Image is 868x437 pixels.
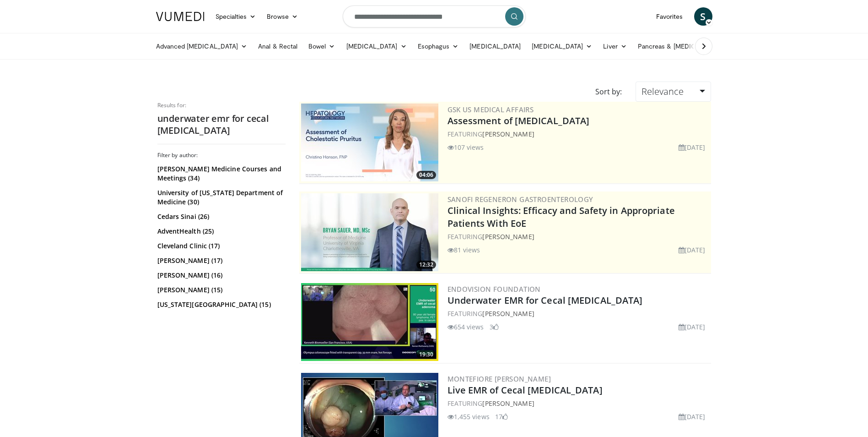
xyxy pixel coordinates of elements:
a: [PERSON_NAME] [482,130,534,138]
a: Anal & Rectal [253,37,303,55]
a: [PERSON_NAME] [482,232,534,241]
a: University of [US_STATE] Department of Medicine (30) [157,188,283,207]
a: [US_STATE][GEOGRAPHIC_DATA] (15) [157,300,283,309]
div: FEATURING [447,129,709,139]
li: 107 views [447,142,484,152]
a: [PERSON_NAME] (16) [157,271,283,280]
a: Cleveland Clinic (17) [157,241,283,251]
img: 87554dfb-13b4-4003-8225-48ef5b4d6271.300x170_q85_crop-smart_upscale.jpg [301,283,438,361]
a: Underwater EMR for Cecal [MEDICAL_DATA] [447,294,643,306]
img: bf9ce42c-6823-4735-9d6f-bc9dbebbcf2c.png.300x170_q85_crop-smart_upscale.jpg [301,193,438,271]
a: [PERSON_NAME] Medicine Courses and Meetings (34) [157,164,283,183]
a: Liver [598,37,632,55]
a: [PERSON_NAME] (17) [157,256,283,265]
img: 31b7e813-d228-42d3-be62-e44350ef88b5.jpg.300x170_q85_crop-smart_upscale.jpg [301,104,438,181]
a: Bowel [303,37,340,55]
a: AdventHealth (25) [157,227,283,236]
div: FEATURING [447,232,709,241]
li: 1,455 views [447,412,490,421]
a: [MEDICAL_DATA] [526,37,598,55]
a: Live EMR of Cecal [MEDICAL_DATA] [447,384,603,396]
a: Specialties [210,7,262,26]
a: [PERSON_NAME] (15) [157,285,283,295]
div: FEATURING [447,309,709,318]
span: Relevance [642,85,684,98]
a: Advanced [MEDICAL_DATA] [151,37,253,55]
a: Montefiore [PERSON_NAME] [447,374,551,383]
a: S [694,7,712,26]
li: [DATE] [679,322,706,332]
span: 04:06 [416,171,436,179]
li: 17 [495,412,508,421]
li: [DATE] [679,412,706,421]
input: Search topics, interventions [343,5,526,27]
a: Sanofi Regeneron Gastroenterology [447,195,593,204]
a: 19:30 [301,283,438,361]
a: [PERSON_NAME] [482,399,534,408]
li: 81 views [447,245,480,255]
a: Clinical Insights: Efficacy and Safety in Appropriate Patients With EoE [447,204,675,229]
span: 19:30 [416,350,436,359]
li: [DATE] [679,142,706,152]
li: 654 views [447,322,484,332]
li: 3 [490,322,499,332]
a: Relevance [636,82,711,102]
a: Pancreas & [MEDICAL_DATA] [632,37,739,55]
div: Sort by: [588,82,629,102]
a: Assessment of [MEDICAL_DATA] [447,115,590,127]
a: 12:32 [301,193,438,271]
a: GSK US Medical Affairs [447,105,534,114]
span: 12:32 [416,261,436,269]
a: Browse [261,7,303,26]
h2: underwater emr for cecal [MEDICAL_DATA] [157,113,286,137]
a: 04:06 [301,104,438,181]
h3: Filter by author: [157,152,286,159]
a: Favorites [651,7,689,26]
a: Esophagus [412,37,464,55]
a: [PERSON_NAME] [482,309,534,318]
a: Cedars Sinai (26) [157,212,283,221]
li: [DATE] [679,245,706,255]
div: FEATURING [447,399,709,408]
a: [MEDICAL_DATA] [341,37,412,55]
a: Endovision Foundation [447,284,541,294]
p: Results for: [157,102,286,109]
a: [MEDICAL_DATA] [464,37,526,55]
img: VuMedi Logo [156,12,205,21]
